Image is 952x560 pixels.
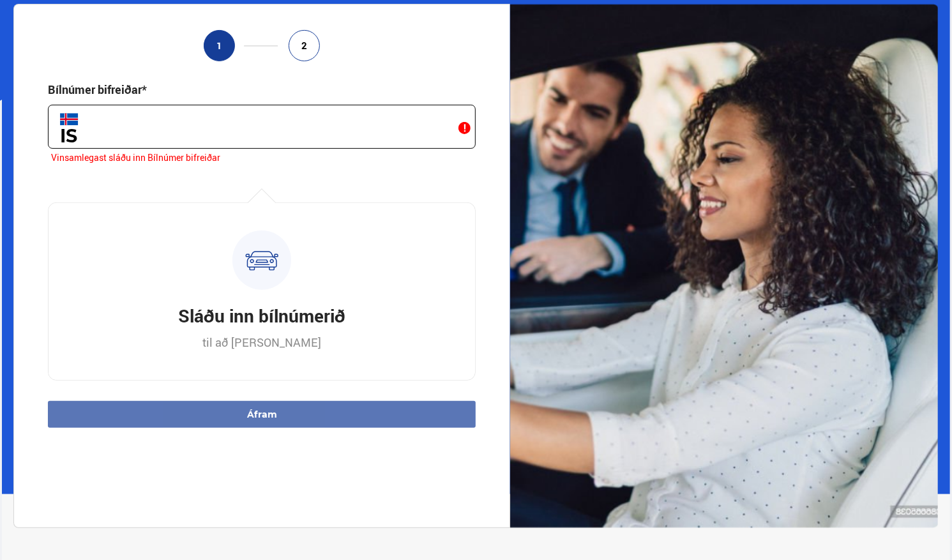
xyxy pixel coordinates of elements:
[216,40,222,51] span: 1
[301,40,307,51] span: 2
[202,335,321,350] p: til að [PERSON_NAME]
[178,303,345,328] h3: Sláðu inn bílnúmerið
[48,401,476,428] button: Áfram
[48,82,147,97] div: Bílnúmer bifreiðar*
[48,149,476,169] div: Vinsamlegast sláðu inn Bílnúmer bifreiðar
[10,5,49,43] button: Open LiveChat chat widget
